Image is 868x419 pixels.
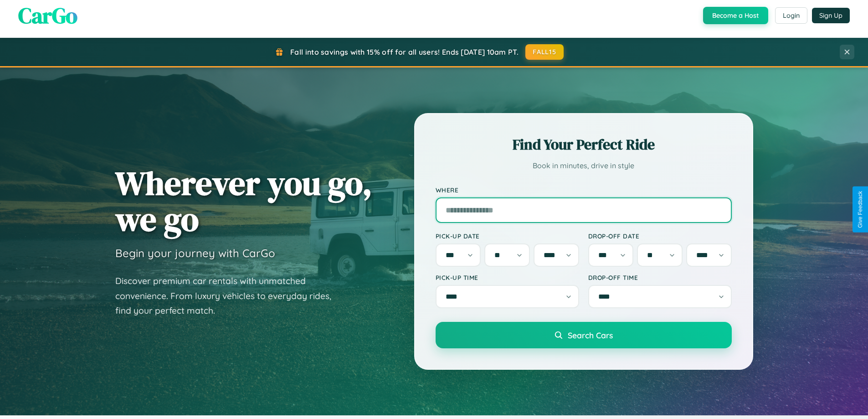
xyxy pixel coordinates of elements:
p: Book in minutes, drive in style [436,159,732,172]
button: Sign Up [812,8,850,23]
span: Search Cars [568,330,613,340]
h3: Begin your journey with CarGo [115,246,275,260]
button: Search Cars [436,322,732,348]
label: Pick-up Time [436,274,579,281]
span: Fall into savings with 15% off for all users! Ends [DATE] 10am PT. [290,47,519,57]
h1: Wherever you go, we go [115,165,372,237]
button: Become a Host [703,7,768,24]
label: Pick-up Date [436,232,579,240]
span: CarGo [18,0,77,31]
button: Login [775,7,807,24]
label: Drop-off Time [588,274,732,281]
button: FALL15 [525,44,564,60]
div: Give Feedback [857,191,863,228]
label: Where [436,186,732,194]
p: Discover premium car rentals with unmatched convenience. From luxury vehicles to everyday rides, ... [115,274,343,318]
label: Drop-off Date [588,232,732,240]
h2: Find Your Perfect Ride [436,134,732,155]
